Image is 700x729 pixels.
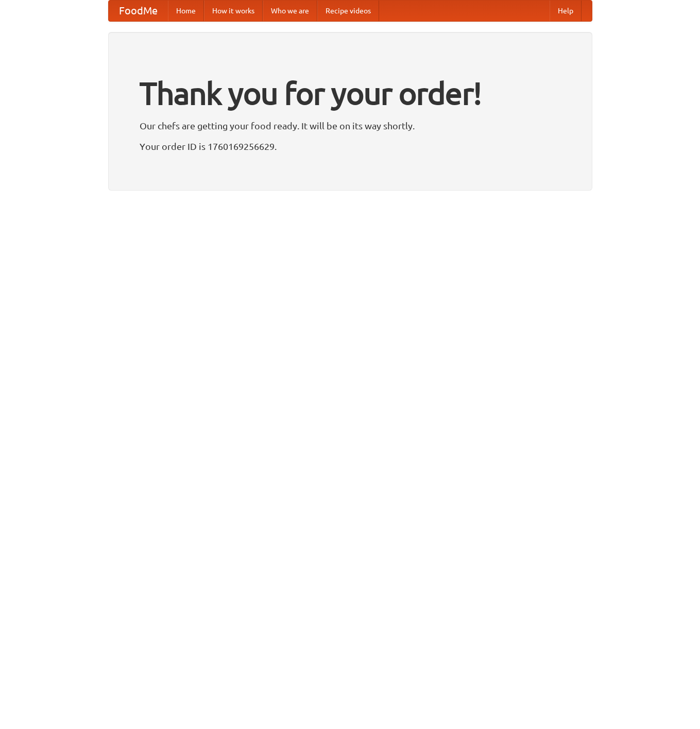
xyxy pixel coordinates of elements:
a: FoodMe [109,1,168,21]
h1: Thank you for your order! [140,69,561,118]
a: How it works [204,1,263,21]
p: Your order ID is 1760169256629. [140,139,561,154]
a: Who we are [263,1,317,21]
a: Recipe videos [317,1,379,21]
a: Help [550,1,582,21]
a: Home [168,1,204,21]
p: Our chefs are getting your food ready. It will be on its way shortly. [140,118,561,133]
